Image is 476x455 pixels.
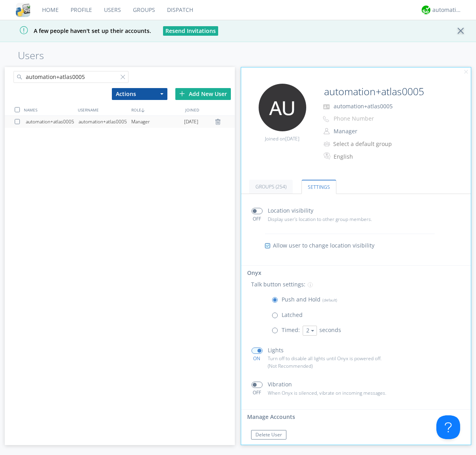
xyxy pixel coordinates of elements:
img: cancel.svg [463,69,469,75]
img: icon-alert-users-thin-outline.svg [324,138,331,149]
p: Lights [268,346,284,355]
p: Location visibility [268,206,313,215]
button: 2 [303,326,317,336]
span: (default) [321,297,337,303]
div: automation+atlas0005 [79,116,131,128]
span: Allow user to change location visibility [273,242,374,250]
div: JOINED [183,104,237,115]
button: Resend Invitations [163,26,218,36]
img: plus.svg [179,91,185,96]
input: Name [321,84,449,100]
p: Talk button settings: [251,280,305,289]
a: Groups (254) [249,180,293,194]
button: Delete User [251,430,286,440]
div: automation+atlas [432,6,462,14]
a: automation+atlas0005automation+atlas0005Manager[DATE] [5,116,235,128]
iframe: Toggle Customer Support [436,415,460,439]
p: Push and Hold [282,295,337,304]
div: ON [248,355,266,362]
span: A few people haven't set up their accounts. [6,27,151,35]
span: automation+atlas0005 [334,102,393,110]
p: Turn off to disable all lights until Onyx is powered off. [268,355,399,362]
div: English [334,153,400,161]
span: seconds [319,326,341,334]
div: OFF [248,215,266,222]
img: d2d01cd9b4174d08988066c6d424eccd [422,6,430,14]
button: Manager [331,126,410,137]
span: [DATE] [184,116,198,128]
span: [DATE] [285,135,299,142]
div: USERNAME [76,104,129,115]
p: Display user's location to other group members. [268,215,399,223]
div: Add New User [175,88,231,100]
p: When Onyx is silenced, vibrate on incoming messages. [268,389,399,397]
div: ROLE [129,104,183,115]
p: Latched [282,311,303,319]
p: Vibration [268,380,292,389]
div: Manager [131,116,184,128]
button: Actions [112,88,167,100]
img: In groups with Translation enabled, this user's messages will be automatically translated to and ... [324,151,332,161]
div: Select a default group [333,140,399,148]
img: person-outline.svg [324,128,330,134]
span: Joined on [265,135,299,142]
a: Settings [301,180,336,194]
p: (Not Recommended) [268,362,399,370]
p: Timed: [282,326,300,334]
img: 373638.png [259,84,306,131]
img: phone-outline.svg [323,116,329,122]
input: Search users [13,71,129,83]
img: cddb5a64eb264b2086981ab96f4c1ba7 [16,3,30,17]
div: OFF [248,389,266,396]
div: automation+atlas0005 [26,116,79,128]
div: NAMES [22,104,75,115]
